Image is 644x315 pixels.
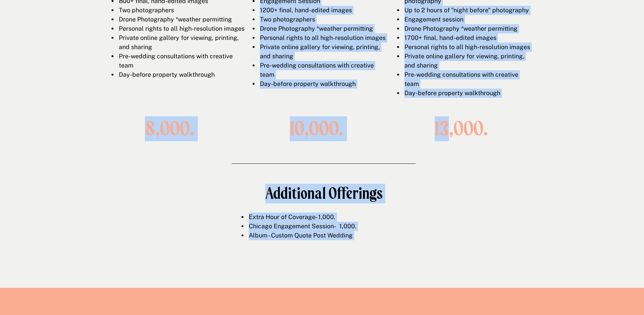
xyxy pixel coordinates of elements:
span: Chicago Engagement Session- 1,000. [249,223,356,230]
li: Private online gallery for viewing, printing, and sharing [118,33,245,52]
li: Drone Photography *weather permitting [259,24,386,33]
li: Two photographers [118,6,245,15]
li: Up to 2 hours of "night before" photography [404,6,530,15]
li: Drone Photography *weather permitting [118,15,245,24]
h1: 8,000. [120,118,219,139]
span: Day-before property walkthrough [119,71,215,78]
li: Two photographers [259,15,386,24]
h1: 10,000. [267,118,366,139]
li: Private online gallery for viewing, printing, and sharing [404,52,530,70]
span: Extra Hour of Coverage- 1,000. [249,213,335,221]
li: Pre-wedding consultations with creative team [259,61,386,79]
span: Day-before property walkthrough [404,89,500,97]
li: Personal rights to all high-resolution images [259,33,386,43]
li: 1700+ final, hand-edited images [404,33,530,43]
li: Private online gallery for viewing, printing, and sharing [259,43,386,61]
h1: 13,000. [411,118,511,139]
h1: Additional Offerings [185,185,462,202]
li: Personal rights to all high-resolution images [118,24,245,33]
span: Drone Photography *weather permitting [404,25,517,32]
li: Engagement session [404,15,530,24]
span: Album - Custom Quote Post Wedding [249,232,353,239]
li: Day-before property walkthrough [259,79,386,89]
li: Personal rights to all high-resolution images [404,43,530,52]
span: 1200+ final, hand-edited images [260,7,352,14]
li: Pre-wedding consultations with creative team [118,52,245,70]
li: Pre-wedding consultations with creative team [404,70,530,89]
